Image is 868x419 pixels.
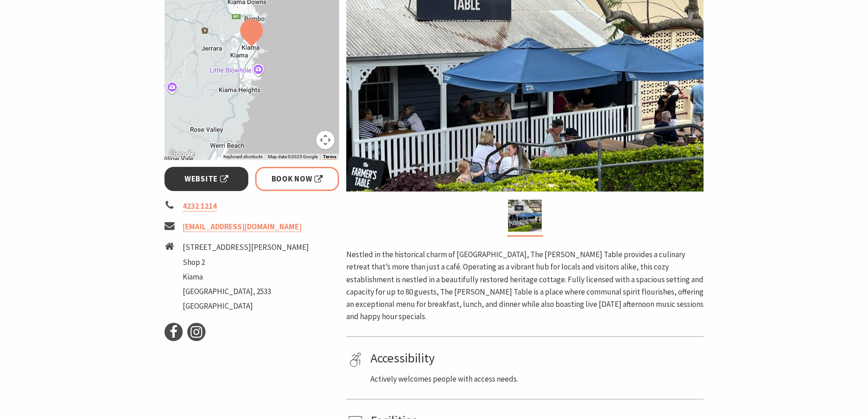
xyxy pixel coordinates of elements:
span: Map data ©2025 Google [268,154,318,159]
a: Website [164,167,249,191]
a: [EMAIL_ADDRESS][DOMAIN_NAME] [183,222,302,232]
p: Nestled in the historical charm of [GEOGRAPHIC_DATA], The [PERSON_NAME] Table provides a culinary... [346,248,704,323]
h4: Accessibility [370,351,700,366]
li: [GEOGRAPHIC_DATA] [183,300,309,312]
li: [STREET_ADDRESS][PERSON_NAME] [183,241,309,253]
img: Entrance from Collins Street [508,200,542,232]
li: Shop 2 [183,256,309,269]
img: Google [167,148,197,160]
a: Book Now [255,167,339,191]
a: 4232 1214 [183,201,217,212]
button: Keyboard shortcuts [223,154,262,160]
a: Terms (opens in new tab) [323,154,336,160]
p: Actively welcomes people with access needs. [370,373,700,385]
a: Open this area in Google Maps (opens a new window) [167,148,197,160]
li: Kiama [183,271,309,283]
button: Map camera controls [316,131,334,149]
li: [GEOGRAPHIC_DATA], 2533 [183,285,309,298]
span: Book Now [272,173,323,185]
span: Website [185,173,228,185]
